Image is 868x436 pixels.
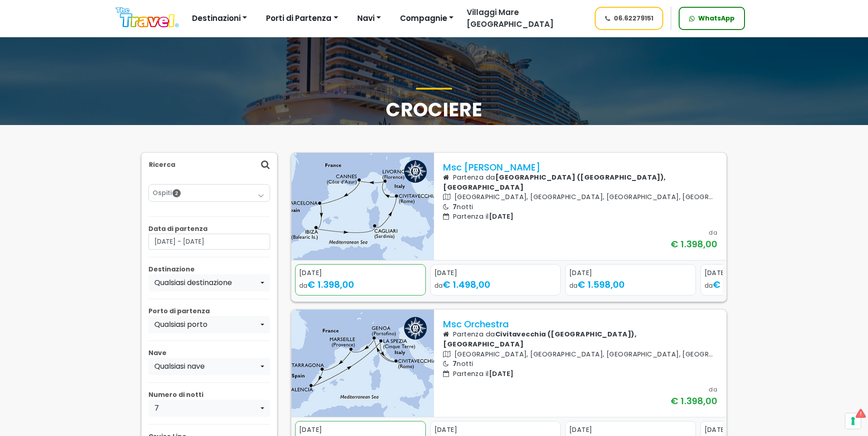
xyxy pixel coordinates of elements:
[148,224,270,234] p: Data di partenza
[186,10,253,28] button: Destinazioni
[443,319,717,330] p: Msc Orchestra
[295,264,426,296] a: [DATE] da€ 1.398,00
[154,319,259,330] div: Qualsiasi porto
[713,278,760,291] span: € 1.658,00
[154,403,259,414] div: 7
[453,202,457,211] span: 7
[148,274,270,291] button: Qualsiasi destinazione
[148,400,270,417] button: 7
[434,425,557,435] div: [DATE]
[148,348,270,358] p: Nave
[467,7,554,30] span: Villaggi Mare [GEOGRAPHIC_DATA]
[443,212,717,222] p: Partenza il
[443,350,717,360] p: [GEOGRAPHIC_DATA], [GEOGRAPHIC_DATA], [GEOGRAPHIC_DATA], [GEOGRAPHIC_DATA], [GEOGRAPHIC_DATA], [G...
[434,268,557,278] div: [DATE]
[291,153,434,260] img: UXJD.jpg
[443,330,717,349] p: Partenza da
[443,162,717,251] a: Msc [PERSON_NAME] Partenza da[GEOGRAPHIC_DATA] ([GEOGRAPHIC_DATA]), [GEOGRAPHIC_DATA] [GEOGRAPHIC...
[459,7,586,30] a: Villaggi Mare [GEOGRAPHIC_DATA]
[443,359,717,369] p: notti
[443,173,666,192] b: [GEOGRAPHIC_DATA] ([GEOGRAPHIC_DATA]), [GEOGRAPHIC_DATA]
[141,88,727,121] h1: Crociere
[569,278,692,291] div: da
[260,10,344,28] button: Porti di Partenza
[443,173,717,192] p: Partenza da
[700,264,831,296] a: [DATE] da€ 1.658,00
[671,394,717,408] div: € 1.398,00
[614,14,653,23] span: 06.62279151
[148,390,270,400] p: Numero di notti
[569,425,692,435] div: [DATE]
[434,278,557,291] div: da
[453,359,457,368] span: 7
[295,264,426,298] div: 1 / 5
[148,358,270,375] button: Qualsiasi nave
[153,188,266,198] a: Ospiti2
[404,317,427,340] img: msc logo
[404,160,427,183] img: msc logo
[709,385,717,394] div: da
[173,189,181,197] span: 2
[142,153,277,177] div: Ricerca
[430,264,561,298] div: 2 / 5
[709,228,717,237] div: da
[577,278,625,291] span: € 1.598,00
[565,264,696,298] div: 3 / 5
[148,316,270,333] button: Qualsiasi porto
[394,10,459,28] button: Compagnie
[291,310,434,417] img: UXLM.jpg
[149,160,175,170] p: Ricerca
[443,202,717,212] p: notti
[443,278,490,291] span: € 1.498,00
[705,425,827,435] div: [DATE]
[299,268,422,278] div: [DATE]
[700,264,831,298] div: 4 / 5
[443,330,636,349] b: Civitavecchia ([GEOGRAPHIC_DATA]), [GEOGRAPHIC_DATA]
[489,212,514,221] span: [DATE]
[443,162,717,173] p: Msc [PERSON_NAME]
[148,265,270,274] p: Destinazione
[569,268,692,278] div: [DATE]
[351,10,387,28] button: Navi
[116,7,179,28] img: Logo The Travel
[154,277,259,288] div: Qualsiasi destinazione
[307,278,354,291] span: € 1.398,00
[489,369,514,378] span: [DATE]
[299,278,422,291] div: da
[565,264,696,296] a: [DATE] da€ 1.598,00
[148,306,270,316] p: Porto di partenza
[443,192,717,202] p: [GEOGRAPHIC_DATA], [GEOGRAPHIC_DATA], [GEOGRAPHIC_DATA], [GEOGRAPHIC_DATA], [GEOGRAPHIC_DATA], [G...
[430,264,561,296] a: [DATE] da€ 1.498,00
[443,369,717,379] p: Partenza il
[443,319,717,408] a: Msc Orchestra Partenza daCivitavecchia ([GEOGRAPHIC_DATA]), [GEOGRAPHIC_DATA] [GEOGRAPHIC_DATA], ...
[705,278,827,291] div: da
[705,268,827,278] div: [DATE]
[154,361,259,372] div: Qualsiasi nave
[671,237,717,251] div: € 1.398,00
[679,7,745,30] a: WhatsApp
[595,7,664,30] a: 06.62279151
[698,14,735,23] span: WhatsApp
[299,425,422,435] div: [DATE]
